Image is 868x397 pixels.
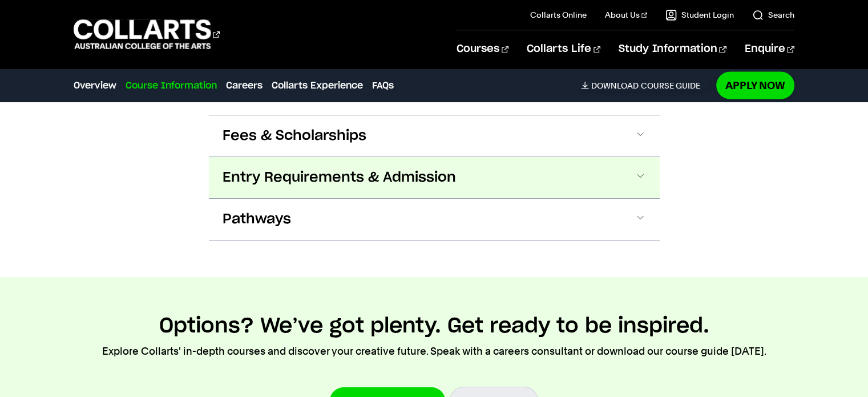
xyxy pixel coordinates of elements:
span: Pathways [223,210,291,228]
a: Careers [226,78,263,92]
a: Study Information [619,30,726,68]
span: Entry Requirements & Admission [223,169,456,187]
a: Collarts Online [530,9,587,21]
button: Pathways [209,199,660,240]
div: Go to homepage [74,18,220,50]
a: Collarts Experience [272,78,363,92]
a: Collarts Life [527,30,600,68]
a: About Us [605,9,647,21]
a: Apply Now [716,71,794,98]
span: Download [591,80,639,90]
span: Fees & Scholarships [223,127,366,145]
p: Explore Collarts' in-depth courses and discover your creative future. Speak with a careers consul... [102,343,766,359]
a: DownloadCourse Guide [581,80,709,90]
a: Overview [74,78,116,92]
a: Search [752,9,794,21]
h2: Options? We’ve got plenty. Get ready to be inspired. [159,314,709,339]
a: Student Login [665,9,734,21]
a: Courses [457,30,508,68]
button: Fees & Scholarships [209,115,660,157]
a: FAQs [372,78,394,92]
a: Course Information [126,78,217,92]
button: Entry Requirements & Admission [209,157,660,198]
a: Enquire [745,30,794,68]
